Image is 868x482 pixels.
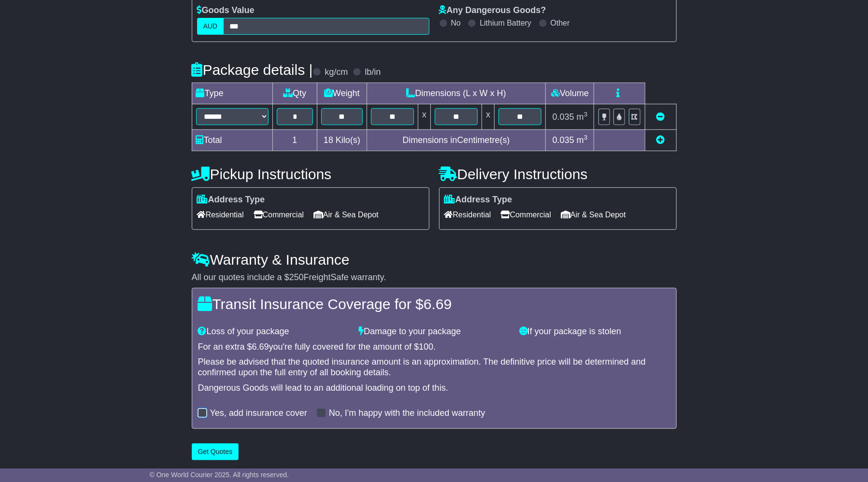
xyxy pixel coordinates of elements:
span: © One World Courier 2025. All rights reserved. [150,471,289,479]
td: x [482,104,495,130]
span: Residential [197,207,244,222]
label: kg/cm [325,67,348,78]
span: Commercial [254,207,304,222]
div: Loss of your package [193,326,354,337]
h4: Pickup Instructions [192,166,429,182]
sup: 3 [584,111,588,118]
div: Damage to your package [354,326,514,337]
label: Goods Value [197,5,255,16]
td: 1 [272,129,317,151]
div: Please be advised that the quoted insurance amount is an approximation. The definitive price will... [198,357,670,378]
span: Residential [444,207,491,222]
td: Total [192,129,272,151]
label: Address Type [444,195,512,205]
h4: Warranty & Insurance [192,252,677,268]
span: 0.035 [553,135,574,145]
td: Type [192,83,272,104]
span: Commercial [501,207,551,222]
label: lb/in [365,67,381,78]
h4: Package details | [192,62,313,78]
span: m [577,112,588,122]
span: m [577,135,588,145]
h4: Delivery Instructions [439,166,677,182]
span: 0.035 [553,112,574,122]
span: Air & Sea Depot [561,207,626,222]
h4: Transit Insurance Coverage for $ [198,296,670,312]
td: x [418,104,430,130]
td: Dimensions (L x W x H) [367,83,546,104]
div: For an extra $ you're fully covered for the amount of $ . [198,342,670,353]
span: 6.69 [252,342,269,352]
sup: 3 [584,134,588,141]
label: Any Dangerous Goods? [439,5,546,16]
td: Weight [317,83,367,104]
td: Kilo(s) [317,129,367,151]
div: All our quotes include a $ FreightSafe warranty. [192,272,677,283]
button: Get Quotes [192,443,239,460]
label: Yes, add insurance cover [210,408,307,419]
label: No, I'm happy with the included warranty [329,408,485,419]
td: Dimensions in Centimetre(s) [367,129,546,151]
span: 250 [289,272,304,282]
label: AUD [197,18,224,35]
td: Qty [272,83,317,104]
label: Other [551,18,570,28]
a: Remove this item [656,112,665,122]
div: If your package is stolen [514,326,675,337]
label: No [451,18,461,28]
span: Air & Sea Depot [313,207,379,222]
div: Dangerous Goods will lead to an additional loading on top of this. [198,383,670,394]
a: Add new item [656,135,665,145]
label: Address Type [197,195,265,205]
label: Lithium Battery [480,18,531,28]
span: 100 [419,342,433,352]
span: 18 [324,135,333,145]
td: Volume [546,83,594,104]
span: 6.69 [424,296,452,312]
